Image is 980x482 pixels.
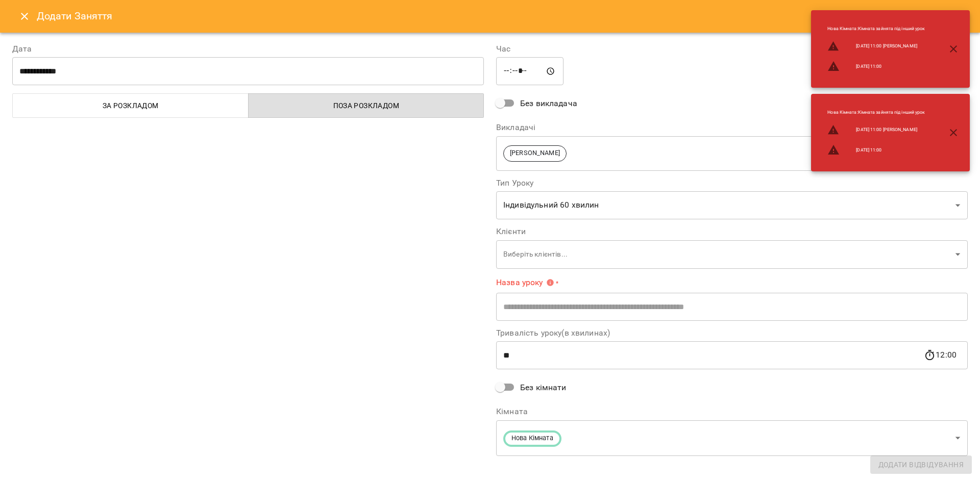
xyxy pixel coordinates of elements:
span: За розкладом [19,99,242,112]
div: [PERSON_NAME] [496,136,968,171]
button: Close [12,4,37,29]
span: Нова Кімната [505,434,559,443]
label: Клієнти [496,227,968,236]
div: Індивідульний 60 хвилин [496,191,968,220]
span: [PERSON_NAME] [504,148,566,158]
label: Час [496,45,968,53]
p: Виберіть клієнтів... [503,249,951,260]
span: Без викладача [520,97,577,110]
li: [DATE] 11:00 [819,56,933,77]
label: Викладачі [496,123,968,132]
li: [DATE] 11:00 [819,140,933,160]
div: Нова Кімната [496,420,968,456]
span: Назва уроку [496,278,554,287]
li: [DATE] 11:00 [PERSON_NAME] [819,36,933,57]
button: За розкладом [12,93,249,118]
svg: Вкажіть назву уроку або виберіть клієнтів [546,278,554,287]
button: Поза розкладом [248,93,484,118]
span: Поза розкладом [255,99,478,112]
label: Дата [12,45,484,53]
li: Нова Кімната : Кімната зайнята під інший урок [819,21,933,36]
label: Тип Уроку [496,179,968,187]
div: Виберіть клієнтів... [496,240,968,269]
label: Тривалість уроку(в хвилинах) [496,329,968,337]
li: [DATE] 11:00 [PERSON_NAME] [819,120,933,140]
label: Кімната [496,408,968,416]
h6: Додати Заняття [37,8,968,24]
li: Нова Кімната : Кімната зайнята під інший урок [819,105,933,120]
span: Без кімнати [520,382,567,394]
